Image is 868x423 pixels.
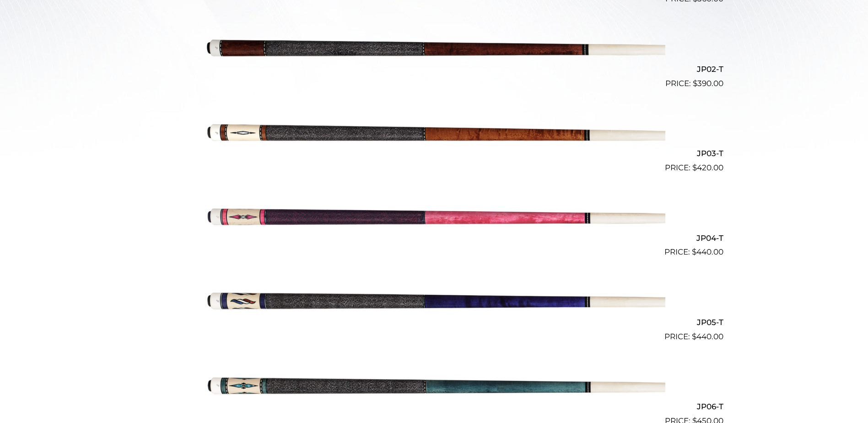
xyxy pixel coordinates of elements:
a: JP02-T $390.00 [145,9,723,89]
h2: JP03-T [145,145,723,162]
a: JP05-T $440.00 [145,262,723,342]
h2: JP04-T [145,229,723,246]
img: JP04-T [203,178,665,255]
img: JP05-T [203,262,665,339]
span: $ [692,163,697,172]
span: $ [692,332,696,341]
h2: JP02-T [145,60,723,77]
a: JP03-T $420.00 [145,93,723,174]
img: JP02-T [203,9,665,86]
span: $ [693,79,697,88]
bdi: 390.00 [693,79,723,88]
h2: JP06-T [145,398,723,415]
h2: JP05-T [145,314,723,331]
bdi: 440.00 [692,332,723,341]
bdi: 440.00 [692,247,723,256]
a: JP04-T $440.00 [145,178,723,258]
img: JP03-T [203,93,665,170]
span: $ [692,247,696,256]
bdi: 420.00 [692,163,723,172]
